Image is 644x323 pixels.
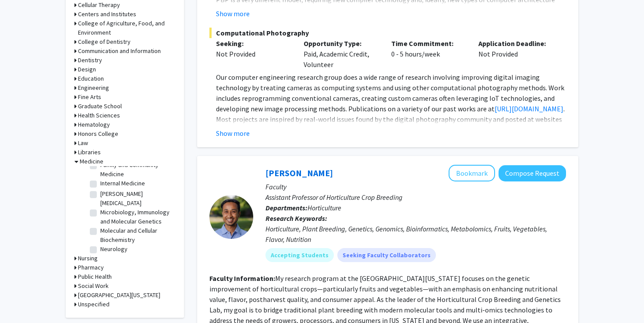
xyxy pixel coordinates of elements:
h3: Public Health [78,272,112,281]
h3: Libraries [78,148,101,157]
h3: Nursing [78,254,98,263]
h3: Cellular Therapy [78,0,120,10]
h3: Honors College [78,129,118,138]
button: Compose Request to Manoj Sapkota [499,165,566,181]
label: Microbiology, Immunology and Molecular Genetics [100,208,173,226]
div: Paid, Academic Credit, Volunteer [297,38,385,70]
h3: College of Dentistry [78,37,131,46]
label: Neurology [100,245,127,254]
button: Show more [216,128,250,138]
mat-chip: Seeking Faculty Collaborators [337,248,436,262]
h3: Health Sciences [78,111,120,120]
h3: Medicine [80,157,103,166]
p: Application Deadline: [478,38,553,49]
span: Horticulture [308,203,341,212]
button: Show more [216,8,250,19]
p: Time Commitment: [391,38,466,49]
h3: Dentistry [78,56,102,65]
p: Our computer engineering research group does a wide range of research involving improving digital... [216,72,566,135]
h3: Communication and Information [78,46,161,56]
h3: Hematology [78,120,110,129]
h3: Education [78,74,104,83]
span: Computational Photography [209,28,566,38]
h3: Law [78,138,88,148]
b: Research Keywords: [265,214,327,223]
label: [PERSON_NAME] [MEDICAL_DATA] [100,189,173,208]
label: Molecular and Cellular Biochemistry [100,226,173,245]
b: Departments: [265,203,308,212]
h3: College of Agriculture, Food, and Environment [78,19,175,37]
h3: [GEOGRAPHIC_DATA][US_STATE] [78,291,160,300]
button: Add Manoj Sapkota to Bookmarks [449,165,495,181]
p: Assistant Professor of Horticulture Crop Breeding [265,192,566,202]
p: Seeking: [216,38,290,49]
h3: Centers and Institutes [78,10,136,19]
a: [PERSON_NAME] [265,167,333,178]
h3: Fine Arts [78,92,101,102]
div: 0 - 5 hours/week [385,38,472,70]
div: Horticulture, Plant Breeding, Genetics, Genomics, Bioinformatics, Metabolomics, Fruits, Vegetable... [265,224,566,245]
h3: Social Work [78,281,109,291]
b: Faculty Information: [209,274,275,283]
iframe: Chat [7,284,37,316]
div: Not Provided [472,38,559,70]
mat-chip: Accepting Students [265,248,334,262]
label: Internal Medicine [100,179,145,188]
h3: Engineering [78,83,109,92]
p: Faculty [265,181,566,192]
div: Not Provided [216,49,290,59]
h3: Design [78,65,96,74]
h3: Unspecified [78,300,110,309]
p: Opportunity Type: [304,38,378,49]
a: [URL][DOMAIN_NAME] [495,104,563,113]
h3: Pharmacy [78,263,104,272]
h3: Graduate School [78,102,122,111]
label: Family and Community Medicine [100,160,173,179]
